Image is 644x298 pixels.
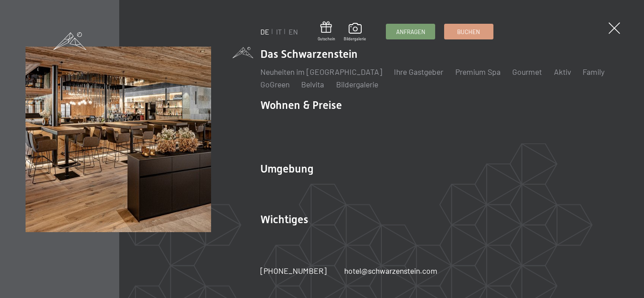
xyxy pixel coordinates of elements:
a: Anfragen [386,24,435,39]
a: Bildergalerie [344,23,366,42]
a: hotel@schwarzenstein.com [344,265,437,276]
a: Belvita [301,79,324,89]
a: Gutschein [318,22,335,42]
span: Bildergalerie [344,36,366,42]
a: Gourmet [512,67,542,77]
a: Aktiv [554,67,571,77]
a: Ihre Gastgeber [394,67,443,77]
span: [PHONE_NUMBER] [260,266,327,276]
a: Buchen [445,24,493,39]
span: Anfragen [396,28,425,36]
span: Buchen [457,28,480,36]
a: Neuheiten im [GEOGRAPHIC_DATA] [260,67,382,77]
a: EN [289,27,298,36]
a: GoGreen [260,79,290,89]
span: Gutschein [318,36,335,42]
a: Premium Spa [455,67,501,77]
a: [PHONE_NUMBER] [260,265,327,276]
a: Family [583,67,605,77]
a: IT [276,27,282,36]
a: DE [260,27,269,36]
a: Bildergalerie [336,79,378,89]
